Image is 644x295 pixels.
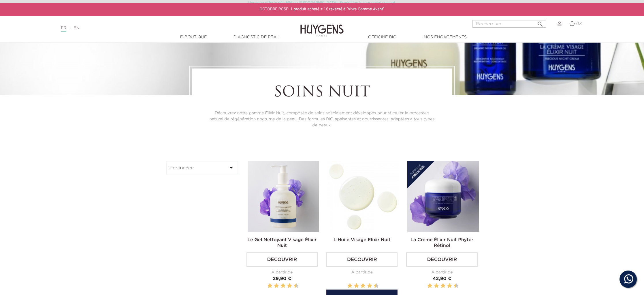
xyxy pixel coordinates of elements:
label: 9 [372,282,373,290]
label: 4 [355,282,358,290]
h1: Soins Nuit [208,84,436,102]
label: 6 [442,282,445,290]
div: À partir de [326,269,398,275]
a: Découvrir [406,252,477,267]
label: 3 [353,282,354,290]
a: E-Boutique [165,34,222,40]
label: 9 [293,282,293,290]
label: 5 [439,282,440,290]
label: 2 [428,282,431,290]
a: Découvrir [246,252,318,267]
a: Diagnostic de peau [227,34,285,40]
label: 8 [448,282,451,290]
p: Découvrez notre gamme Élixir Nuit, composée de soins spécialement développés pour stimuler le pro... [208,110,436,128]
span: 42,90 € [433,277,451,281]
button: Pertinence [166,161,238,174]
label: 5 [279,282,280,290]
div: À partir de [246,269,318,275]
label: 7 [366,282,367,290]
img: La Crème Élixir Nuit Phyto-Rétinol [407,161,479,232]
a: EN [74,26,79,30]
label: 1 [426,282,427,290]
img: Huygens [300,15,344,37]
label: 2 [349,282,351,290]
div: À partir de [406,269,477,275]
a: Officine Bio [353,34,411,40]
label: 4 [435,282,438,290]
a: Découvrir [326,252,398,267]
label: 9 [453,282,453,290]
a: Nos engagements [416,34,474,40]
label: 3 [433,282,434,290]
label: 2 [268,282,271,290]
div: | [58,24,264,31]
a: La Crème Élixir Nuit Phyto-Rétinol [410,238,473,248]
label: 5 [359,282,360,290]
label: 10 [375,282,378,290]
label: 10 [295,282,297,290]
span: (0) [576,22,583,26]
a: L'Huile Visage Elixir Nuit [334,238,391,242]
button:  [535,18,545,26]
i:  [228,164,235,171]
label: 8 [288,282,291,290]
label: 6 [361,282,364,290]
label: 1 [266,282,267,290]
a: FR [61,26,66,32]
label: 4 [275,282,278,290]
label: 7 [446,282,447,290]
label: 10 [455,282,457,290]
label: 3 [273,282,274,290]
img: Le Gel nettoyant visage élixir nuit [248,161,319,232]
input: Rechercher [472,20,546,28]
label: 8 [368,282,371,290]
a: Le Gel Nettoyant Visage Élixir Nuit [247,238,317,248]
label: 1 [346,282,347,290]
label: 7 [286,282,287,290]
i:  [537,19,544,26]
span: 29,90 € [273,277,291,281]
label: 6 [282,282,285,290]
